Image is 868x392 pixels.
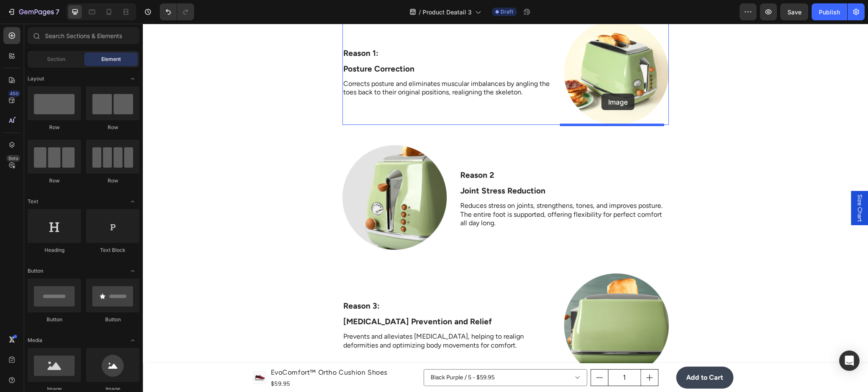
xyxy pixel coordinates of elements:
span: Draft [501,8,513,16]
span: Toggle open [126,334,139,347]
div: Button [86,316,139,323]
button: Save [780,3,808,20]
span: Layout [28,75,44,83]
span: Toggle open [126,264,139,278]
div: Button [28,316,81,323]
div: Publish [819,8,840,17]
span: Toggle open [126,72,139,86]
div: Row [86,124,139,131]
div: Row [86,177,139,185]
iframe: Design area [143,24,868,392]
div: Text Block [86,246,139,254]
span: Button [28,267,43,275]
span: Element [101,55,121,63]
div: Beta [6,155,20,162]
div: Row [28,124,81,131]
span: Toggle open [126,195,139,208]
button: Publish [812,3,847,20]
span: / [419,8,421,17]
span: Size Chart [712,171,721,198]
button: 7 [3,3,63,20]
span: Media [28,337,42,344]
div: Open Intercom Messenger [839,351,860,371]
p: 7 [56,7,59,17]
input: Search Sections & Elements [28,27,139,44]
span: Text [28,198,38,205]
span: Section [47,55,65,63]
span: Product Deatail 3 [423,8,472,17]
div: 450 [8,90,20,97]
div: Row [28,177,81,185]
div: Heading [28,246,81,254]
span: Save [787,8,801,16]
div: Undo/Redo [160,3,194,20]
